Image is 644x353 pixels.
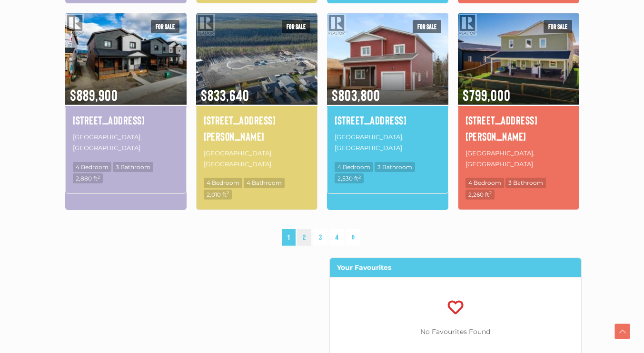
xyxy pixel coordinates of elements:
p: [GEOGRAPHIC_DATA], [GEOGRAPHIC_DATA] [204,147,310,171]
p: [GEOGRAPHIC_DATA], [GEOGRAPHIC_DATA] [73,131,179,155]
img: 24 FLORA AVENUE, Whitehorse, Yukon [327,11,448,106]
sup: 2 [227,190,229,195]
span: 3 Bathroom [113,162,153,172]
a: [STREET_ADDRESS] [335,112,441,128]
img: 38 BERYL PLACE, Whitehorse, Yukon [196,11,317,106]
span: 2,010 ft [204,190,232,200]
span: For sale [282,20,310,33]
span: $889,900 [65,74,187,105]
sup: 2 [489,190,492,195]
img: 208 LUELLA LANE, Whitehorse, Yukon [458,11,579,106]
span: 4 Bedroom [466,178,504,188]
span: For sale [151,20,179,33]
p: [GEOGRAPHIC_DATA], [GEOGRAPHIC_DATA] [335,131,441,155]
span: 4 Bathroom [244,178,285,188]
span: $803,800 [327,74,448,105]
span: 2,880 ft [73,173,103,183]
span: 3 Bathroom [375,162,415,172]
img: 33 WYVERN AVENUE, Whitehorse, Yukon [65,11,187,106]
span: For sale [413,20,441,33]
a: 4 [329,229,344,246]
a: [STREET_ADDRESS][PERSON_NAME] [204,112,310,144]
span: 1 [282,229,296,246]
span: $799,000 [458,74,579,105]
p: No Favourites Found [330,326,581,338]
span: 2,260 ft [466,190,495,200]
span: 3 Bathroom [505,178,546,188]
span: For sale [544,20,572,33]
p: [GEOGRAPHIC_DATA], [GEOGRAPHIC_DATA] [466,147,572,171]
sup: 2 [358,174,361,180]
span: 4 Bedroom [335,162,373,172]
sup: 2 [98,174,100,180]
a: » [346,229,360,246]
a: [STREET_ADDRESS] [73,112,179,128]
a: 3 [313,229,327,246]
span: $833,640 [196,74,317,105]
span: 4 Bedroom [204,178,242,188]
a: [STREET_ADDRESS][PERSON_NAME] [466,112,572,144]
strong: Your Favourites [337,263,391,272]
a: 2 [297,229,311,246]
span: 4 Bedroom [73,162,111,172]
span: 2,530 ft [335,173,364,183]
